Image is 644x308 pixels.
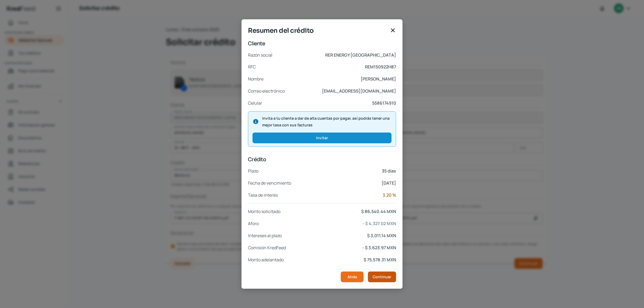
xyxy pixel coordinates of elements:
[368,272,396,282] button: Continuar
[322,87,396,95] p: [EMAIL_ADDRESS][DOMAIN_NAME]
[248,26,387,35] span: Resumen del crédito
[248,220,259,228] p: Aforo
[347,275,357,279] span: Atrás
[361,75,396,83] p: [PERSON_NAME]
[364,256,396,264] p: $ 75,578.31 MXN
[248,156,396,163] p: Crédito
[262,115,391,128] span: Invita a tu cliente a dar de alta cuentas por pagar, así podrás tener una mejor tasa con sus fact...
[363,220,396,228] p: - $ 4,327.02 MXN
[341,272,364,282] button: Atrás
[382,167,396,175] p: 35 días
[253,133,391,143] button: Invitar
[248,232,282,240] p: Intereses al plazo
[382,179,396,187] p: [DATE]
[248,167,258,175] p: Plazo
[248,179,291,187] p: Fecha de vencimiento
[316,136,328,140] span: Invitar
[248,208,280,215] p: Monto solicitado
[248,40,396,47] p: Cliente
[367,232,396,240] p: $ 3,011.14 MXN
[248,75,264,83] p: Nombre
[325,51,396,59] p: RER ENERGY [GEOGRAPHIC_DATA]
[248,244,286,252] p: Comisión KredFeed
[248,99,262,107] p: Celular
[361,208,396,215] p: $ 86,540.44 MXN
[372,99,396,107] p: 5586174910
[365,63,396,71] p: REM150922H87
[248,51,272,59] p: Razón social
[362,244,396,252] p: - $ 3,623.97 MXN
[248,256,284,264] p: Monto adelantado
[373,275,391,279] span: Continuar
[248,191,278,199] p: Tasa de interés
[248,87,285,95] p: Correo electrónico
[383,191,396,199] p: 3.20 %
[248,63,256,71] p: RFC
